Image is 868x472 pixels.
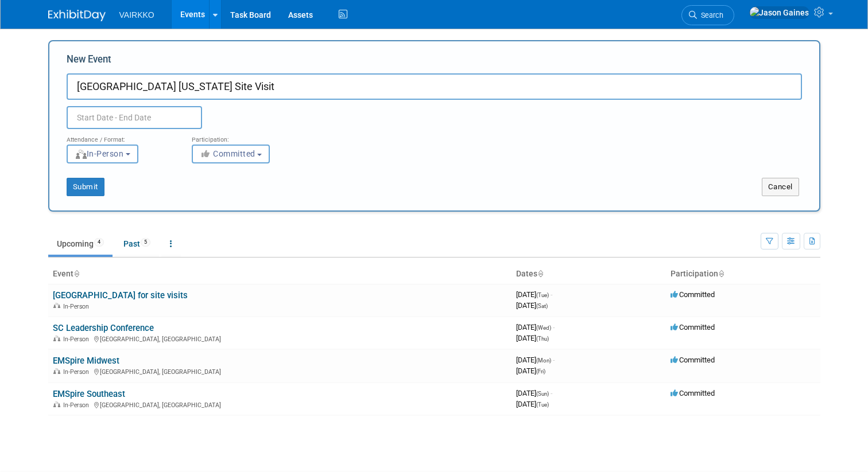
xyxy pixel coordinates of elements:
[53,356,119,366] a: EMSpire Midwest
[671,356,715,364] span: Committed
[48,10,106,21] img: ExhibitDay
[94,238,104,247] span: 4
[536,303,548,309] span: (Sat)
[119,10,154,19] span: VAIRKKO
[536,336,549,342] span: (Thu)
[75,149,124,158] span: In-Person
[551,389,552,397] span: -
[192,129,300,144] div: Participation:
[511,264,666,284] th: Dates
[63,401,92,409] span: In-Person
[67,145,138,163] button: In-Person
[749,6,809,19] img: Jason Gaines
[516,290,552,299] span: [DATE]
[53,401,60,407] img: In-Person Event
[681,5,734,25] a: Search
[536,325,551,331] span: (Wed)
[553,356,555,364] span: -
[73,269,79,278] a: Sort by Event Name
[53,334,507,343] div: [GEOGRAPHIC_DATA], [GEOGRAPHIC_DATA]
[697,11,723,19] span: Search
[53,323,154,333] a: SC Leadership Conference
[718,269,724,278] a: Sort by Participation Type
[67,53,111,71] label: New Event
[67,178,104,196] button: Submit
[536,401,549,408] span: (Tue)
[53,400,507,409] div: [GEOGRAPHIC_DATA], [GEOGRAPHIC_DATA]
[671,323,715,331] span: Committed
[67,106,202,129] input: Start Date - End Date
[53,290,188,301] a: [GEOGRAPHIC_DATA] for site visits
[516,366,545,375] span: [DATE]
[536,391,549,397] span: (Sun)
[536,357,551,364] span: (Mon)
[516,323,555,331] span: [DATE]
[53,303,60,309] img: In-Person Event
[516,334,549,342] span: [DATE]
[516,301,548,310] span: [DATE]
[115,233,159,255] a: Past5
[516,356,555,364] span: [DATE]
[53,336,60,341] img: In-Person Event
[553,323,555,331] span: -
[536,368,545,375] span: (Fri)
[671,389,715,397] span: Committed
[762,178,799,196] button: Cancel
[192,145,270,163] button: Committed
[53,366,507,376] div: [GEOGRAPHIC_DATA], [GEOGRAPHIC_DATA]
[200,149,255,158] span: Committed
[551,290,552,299] span: -
[67,73,802,100] input: Name of Trade Show / Conference
[53,368,60,374] img: In-Person Event
[63,303,92,310] span: In-Person
[48,233,113,255] a: Upcoming4
[67,129,175,144] div: Attendance / Format:
[53,389,125,399] a: EMSpire Southeast
[516,400,549,408] span: [DATE]
[536,292,549,298] span: (Tue)
[671,290,715,299] span: Committed
[516,389,552,397] span: [DATE]
[48,264,511,284] th: Event
[63,336,92,343] span: In-Person
[141,238,150,247] span: 5
[537,269,543,278] a: Sort by Start Date
[666,264,820,284] th: Participation
[63,368,92,376] span: In-Person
